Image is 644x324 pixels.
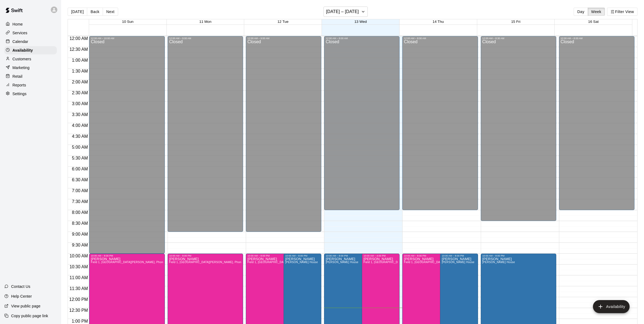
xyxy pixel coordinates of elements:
p: Retail [12,74,23,79]
div: 10:00 AM – 8:00 PM [91,254,163,257]
div: 10:00 AM – 8:00 PM [482,254,555,257]
span: 12:00 AM [68,36,89,41]
span: 12:30 AM [68,47,89,52]
div: 10:00 AM – 8:00 PM [247,254,308,257]
span: 6:30 AM [71,177,89,182]
p: Copy public page link [11,313,48,319]
div: Closed [561,40,633,212]
div: 10:00 AM – 4:00 PM [363,254,398,257]
div: 12:00 AM – 8:30 AM: Closed [481,36,556,221]
span: 4:00 AM [71,123,89,128]
span: 1:00 AM [71,58,89,63]
button: Week [588,8,605,16]
a: Reports [4,81,57,89]
div: 12:00 AM – 8:00 AM: Closed [559,36,634,210]
div: 12:00 AM – 9:00 AM: Closed [246,36,321,232]
button: Next [103,8,118,16]
span: 10:30 AM [68,264,89,269]
a: Home [4,20,57,28]
span: 7:00 AM [71,188,89,193]
span: Field 1, [GEOGRAPHIC_DATA][PERSON_NAME], Phone Call, Office, Cage 2, Cage 3, Cage 1, Cage 4 [247,261,380,264]
p: Calendar [12,39,28,44]
p: Settings [12,91,27,96]
span: [PERSON_NAME] House [442,261,474,264]
span: 12:30 PM [68,308,89,313]
span: Field 1, [GEOGRAPHIC_DATA][PERSON_NAME], Phone Call, Office, Cage 2, Cage 3, Cage 1, Cage 4 [169,261,302,264]
p: Home [12,21,23,27]
p: Help Center [11,294,32,299]
p: Customers [12,56,31,62]
div: 12:00 AM – 9:00 AM [169,37,241,40]
p: Marketing [12,65,30,70]
span: 7:30 AM [71,199,89,204]
span: 9:30 AM [71,243,89,247]
button: 16 Sat [588,20,599,24]
span: 11 Mon [199,20,211,24]
button: 12 Tue [277,20,288,24]
div: Closed [326,40,398,212]
span: 15 Fri [511,20,520,24]
span: 6:00 AM [71,167,89,171]
button: 13 Wed [354,20,367,24]
button: Back [87,8,103,16]
p: View public page [11,303,40,309]
div: 12:00 AM – 8:30 AM [482,37,555,40]
a: Calendar [4,38,57,46]
div: 10:00 AM – 8:00 PM [442,254,476,257]
div: Closed [169,40,241,234]
span: Field 1, [GEOGRAPHIC_DATA][PERSON_NAME], Phone Call, Office, Cage 2, Cage 3, Cage 1, Cage 4 [91,261,224,264]
button: Day [574,8,588,16]
button: Filter View [607,8,637,16]
button: add [593,300,630,313]
div: 12:00 AM – 8:00 AM: Closed [324,36,400,210]
span: 8:30 AM [71,221,89,226]
div: 10:00 AM – 8:00 PM [326,254,387,257]
div: 12:00 AM – 8:00 AM: Closed [402,36,478,210]
a: Settings [4,90,57,98]
h6: [DATE] – [DATE] [326,8,359,15]
span: 5:00 AM [71,145,89,149]
span: 5:30 AM [71,156,89,160]
div: Closed [91,40,163,256]
span: Field 1, [GEOGRAPHIC_DATA][PERSON_NAME], Phone Call, Office, Cage 2, Cage 3, Cage 1, Cage 4 [404,261,537,264]
div: Closed [247,40,320,234]
div: 12:00 AM – 8:00 AM [404,37,476,40]
div: Closed [482,40,555,223]
a: Services [4,29,57,37]
a: Availability [4,46,57,54]
p: Contact Us [11,284,30,289]
p: Reports [12,82,26,88]
div: 12:00 AM – 9:00 AM: Closed [168,36,243,232]
span: 1:30 AM [71,69,89,73]
div: 12:00 AM – 10:00 AM: Closed [89,36,165,254]
span: 2:00 AM [71,80,89,84]
span: [PERSON_NAME] House [482,261,515,264]
div: 10:00 AM – 8:00 PM [285,254,320,257]
div: 12:00 AM – 8:00 AM [326,37,398,40]
button: [DATE] – [DATE] [323,7,368,17]
span: 4:30 AM [71,134,89,139]
a: Marketing [4,64,57,72]
button: 14 Thu [433,20,444,24]
span: 3:00 AM [71,101,89,106]
span: [PERSON_NAME] House [326,261,358,264]
span: 11:30 AM [68,286,89,291]
div: 10:00 AM – 8:00 PM [169,254,241,257]
button: [DATE] [68,8,87,16]
span: 11:00 AM [68,275,89,280]
p: Availability [12,48,33,53]
span: 12:00 PM [68,297,89,302]
div: 12:00 AM – 10:00 AM [91,37,163,40]
a: Retail [4,72,57,80]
